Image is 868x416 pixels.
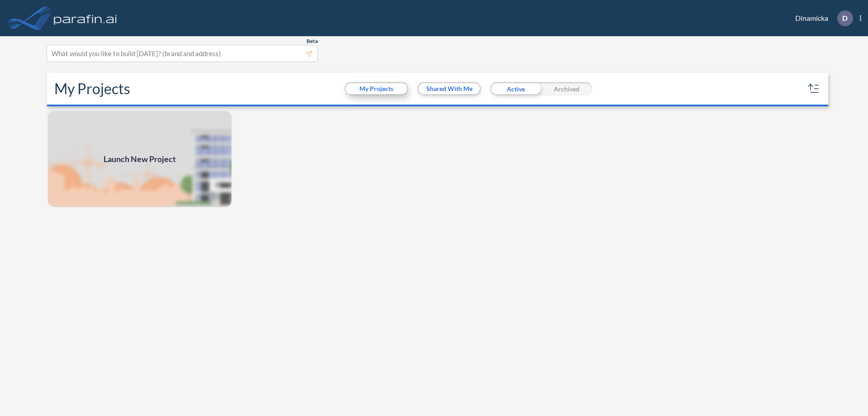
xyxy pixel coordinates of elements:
a: Launch New Project [47,110,232,208]
div: Dinamicka [782,10,861,26]
h2: My Projects [54,80,130,97]
button: sort [807,81,821,96]
div: Archived [541,82,592,96]
p: D [842,14,848,22]
img: logo [52,9,119,27]
img: add [47,110,232,208]
div: Active [490,82,541,96]
span: Launch New Project [104,153,176,165]
span: Beta [307,38,318,45]
button: My Projects [346,83,407,94]
button: Shared With Me [419,83,480,94]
